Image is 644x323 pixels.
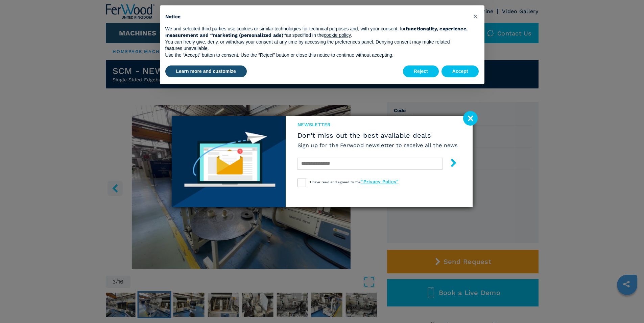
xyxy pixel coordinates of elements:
[443,156,458,172] button: submit-button
[310,180,399,184] span: I have read and agreed to the
[297,121,458,128] span: newsletter
[470,11,481,22] button: Close this notice
[442,65,479,78] button: Accept
[297,131,458,139] span: Don't miss out the best available deals
[165,14,468,20] h2: Notice
[165,65,247,78] button: Learn more and customize
[172,116,286,207] img: Newsletter image
[403,65,439,78] button: Reject
[361,179,399,184] a: “Privacy Policy”
[324,32,351,38] a: cookie policy
[473,12,477,20] span: ×
[165,52,468,59] p: Use the “Accept” button to consent. Use the “Reject” button or close this notice to continue with...
[165,26,468,39] p: We and selected third parties use cookies or similar technologies for technical purposes and, wit...
[165,26,468,38] strong: functionality, experience, measurement and “marketing (personalized ads)”
[165,39,468,52] p: You can freely give, deny, or withdraw your consent at any time by accessing the preferences pane...
[297,141,458,149] h6: Sign up for the Ferwood newsletter to receive all the news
